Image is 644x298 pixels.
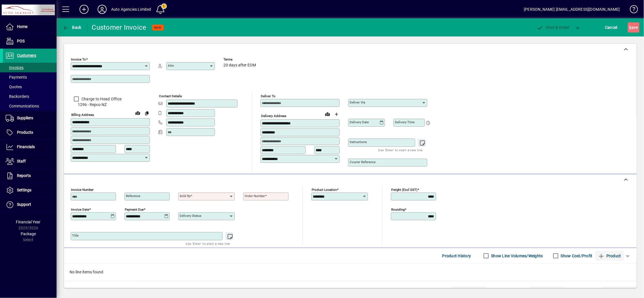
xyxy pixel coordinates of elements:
[3,63,57,72] a: Invoices
[6,65,23,70] span: Invoices
[3,126,57,140] a: Products
[626,1,637,20] a: Knowledge Base
[93,4,111,14] button: Profile
[629,23,638,32] span: ave
[71,57,86,61] mat-label: Invoice To
[3,140,57,154] a: Financials
[17,173,31,178] span: Reports
[111,5,151,14] div: Auto Agencies Limited
[261,94,275,98] mat-label: Deliver To
[3,154,57,169] a: Staff
[350,140,367,144] mat-label: Instructions
[312,188,337,192] mat-label: Product location
[332,110,341,119] button: Choose address
[126,194,140,198] mat-label: Reference
[3,111,57,125] a: Suppliers
[560,253,593,259] label: Show Cost/Profit
[17,202,31,207] span: Support
[186,240,230,247] mat-hint: Use 'Enter' to start a new line
[223,63,256,68] span: 20 days after EOM
[3,198,57,212] a: Support
[223,58,257,61] span: Terms
[418,287,452,294] td: Total Volume
[80,96,122,102] label: Charge to Head Office
[245,194,265,198] mat-label: Order number
[17,24,27,29] span: Home
[17,130,33,135] span: Products
[3,183,57,197] a: Settings
[17,53,36,58] span: Customers
[350,120,369,124] mat-label: Delivery date
[3,92,57,101] a: Backorders
[72,234,79,237] mat-label: Title
[6,85,22,89] span: Quotes
[154,26,161,29] span: NEW
[6,94,29,99] span: Backorders
[71,208,89,211] mat-label: Invoice date
[57,22,88,33] app-page-header-button: Back
[71,102,150,108] span: 1296 - Repco NZ
[546,25,549,30] span: P
[391,188,417,192] mat-label: Freight (excl GST)
[378,147,423,153] mat-hint: Use 'Enter' to start a new line
[490,253,543,259] label: Show Line Volumes/Weights
[17,188,31,192] span: Settings
[6,75,27,79] span: Payments
[3,20,57,34] a: Home
[16,220,41,224] span: Financial Year
[180,194,191,198] mat-label: Sold by
[598,251,621,260] span: Product
[442,251,471,260] span: Product History
[605,23,618,32] span: Cancel
[21,232,36,236] span: Package
[17,39,25,43] span: POS
[452,287,486,294] td: 0.0000 M³
[168,64,174,68] mat-label: Attn
[17,116,33,120] span: Suppliers
[3,101,57,111] a: Communications
[323,109,332,118] a: View on map
[391,208,405,211] mat-label: Rounding
[595,251,624,261] button: Product
[64,264,637,281] div: No line items found
[61,22,83,33] button: Back
[534,22,572,33] button: Post & Email
[142,109,151,118] button: Copy to Delivery address
[63,25,81,30] span: Back
[3,82,57,92] a: Quotes
[180,214,201,218] mat-label: Delivery status
[603,287,637,294] td: 0.00
[6,104,39,108] span: Communications
[3,72,57,82] a: Payments
[92,23,147,32] div: Customer Invoice
[3,169,57,183] a: Reports
[133,108,142,117] a: View on map
[628,22,639,33] button: Save
[17,159,26,163] span: Staff
[3,34,57,48] a: POS
[491,287,530,294] td: Freight (excl GST)
[604,22,619,33] button: Cancel
[17,144,35,149] span: Financials
[75,4,93,14] button: Add
[524,5,620,14] div: [PERSON_NAME] [EMAIL_ADDRESS][DOMAIN_NAME]
[629,25,632,30] span: S
[440,251,473,261] button: Product History
[71,188,94,192] mat-label: Invoice number
[530,287,564,294] td: 0.00
[537,25,569,30] span: ost & Email
[569,287,603,294] td: GST exclusive
[395,120,415,124] mat-label: Delivery time
[350,100,365,104] mat-label: Deliver via
[350,160,376,164] mat-label: Courier Reference
[125,208,144,211] mat-label: Payment due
